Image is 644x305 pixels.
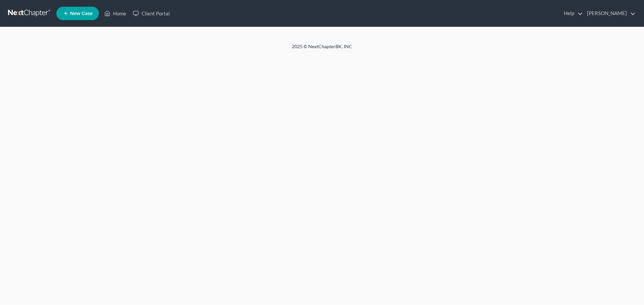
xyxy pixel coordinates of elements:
[129,7,173,19] a: Client Portal
[584,7,636,19] a: [PERSON_NAME]
[101,7,129,19] a: Home
[560,7,583,19] a: Help
[56,7,99,20] new-legal-case-button: New Case
[131,43,513,55] div: 2025 © NextChapterBK, INC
